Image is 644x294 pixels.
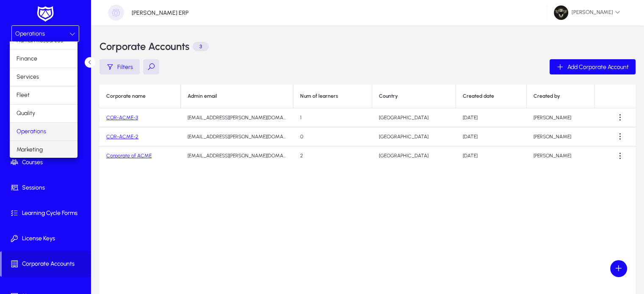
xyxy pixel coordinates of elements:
[17,126,46,137] span: Operations
[17,90,30,100] span: Fleet
[17,145,43,155] span: Marketing
[17,108,35,118] span: Quality
[17,72,39,82] span: Services
[17,54,37,64] span: Finance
